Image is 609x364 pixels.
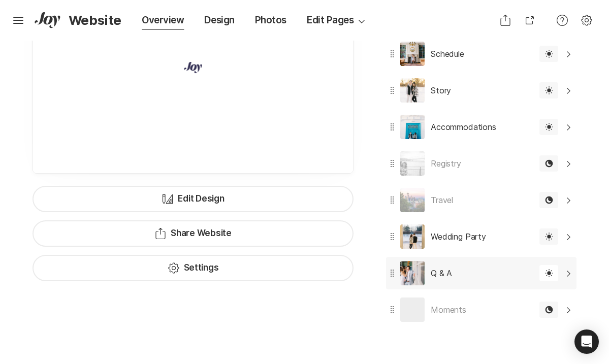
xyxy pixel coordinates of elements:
p: Q & A [431,267,452,279]
p: [PERSON_NAME] & [PERSON_NAME] [183,49,549,120]
a: Edit Design [33,186,354,212]
p: Accommodations [431,121,496,133]
p: RSVP [197,141,219,163]
a: Get the app [527,140,574,164]
p: Story [288,141,309,163]
a: Q & A [488,140,511,164]
p: Story [431,84,451,96]
a: RSVP [197,140,219,164]
p: Home [157,141,180,163]
a: Accommodations [325,140,395,164]
p: Get the app [527,141,574,163]
div: Photos [255,13,286,27]
a: Story [288,140,309,164]
p: Schedule [235,141,272,163]
a: Settings [33,255,354,281]
button: Share Website [33,220,354,247]
div: Edit Pages [307,13,368,27]
p: Wedding Party [431,230,486,243]
p: Schedule [431,48,464,60]
a: Wedding Party [411,140,471,164]
p: Travel [431,194,453,206]
p: Q & A [488,141,511,163]
p: Registry [431,157,461,170]
div: Open Intercom Messenger [574,329,599,354]
p: Moments [431,304,466,316]
p: Accommodations [325,141,395,163]
a: Home [157,140,180,164]
a: Schedule [235,140,272,164]
div: Overview [142,13,184,27]
div: Design [204,13,234,27]
p: Website [69,12,121,28]
p: Wedding Party [411,141,471,163]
